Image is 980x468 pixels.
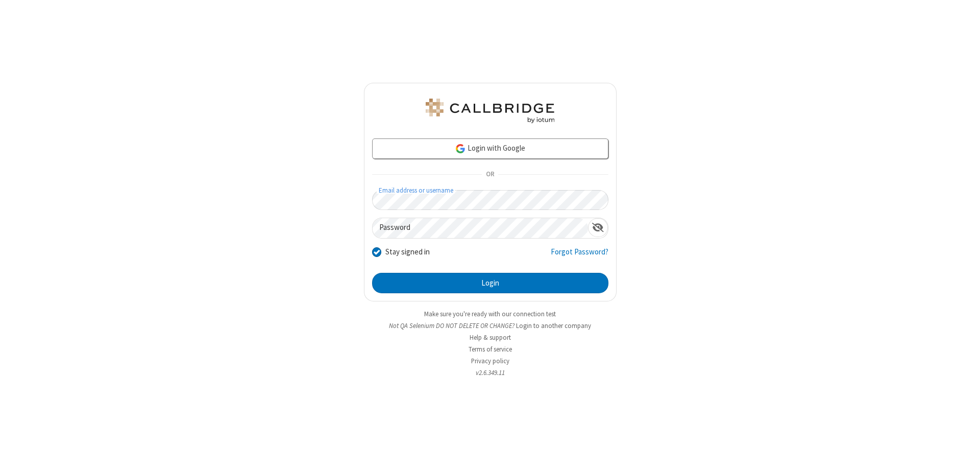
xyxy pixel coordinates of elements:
input: Password [373,218,588,238]
a: Help & support [470,333,511,342]
img: QA Selenium DO NOT DELETE OR CHANGE [424,99,556,123]
a: Make sure you're ready with our connection test [424,310,556,318]
label: Stay signed in [385,246,430,258]
span: OR [482,168,498,182]
button: Login to another company [516,321,591,331]
a: Privacy policy [471,357,509,365]
img: google-icon.png [455,143,466,154]
a: Forgot Password? [551,246,608,266]
div: Show password [588,218,608,237]
input: Email address or username [372,190,608,210]
button: Login [372,273,608,293]
li: v2.6.349.11 [364,368,617,378]
iframe: Chat [954,441,972,461]
a: Login with Google [372,138,608,159]
li: Not QA Selenium DO NOT DELETE OR CHANGE? [364,321,617,331]
a: Terms of service [469,345,512,354]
